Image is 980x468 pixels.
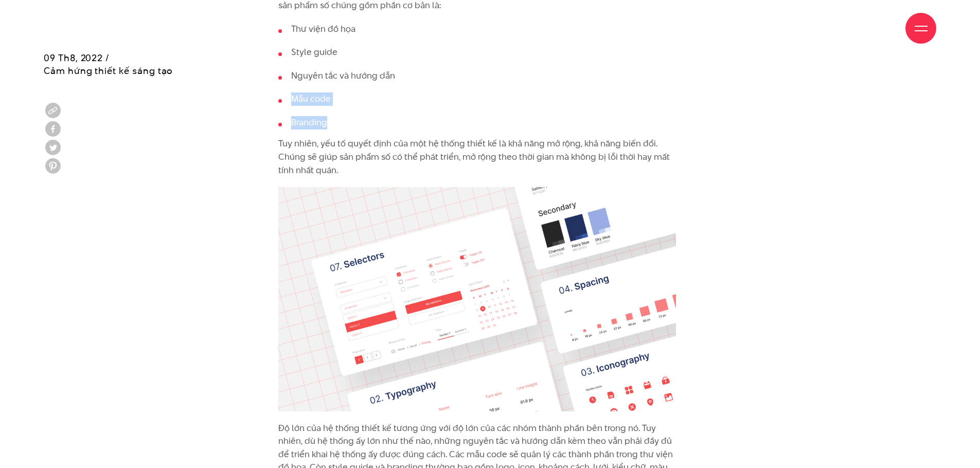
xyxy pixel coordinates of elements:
[44,51,173,77] span: 09 Th8, 2022 / Cảm hứng thiết kế sáng tạo
[278,69,676,83] li: Nguyên tắc và hướng dẫn
[278,187,676,411] img: Hệ thống thiết kế (Design System)
[278,92,676,106] li: Mẫu code
[278,137,676,177] p: Tuy nhiên, yếu tố quyết định của một hệ thống thiết kế là khả năng mở rộng, khả năng biến đổi. Ch...
[278,116,676,129] li: Branding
